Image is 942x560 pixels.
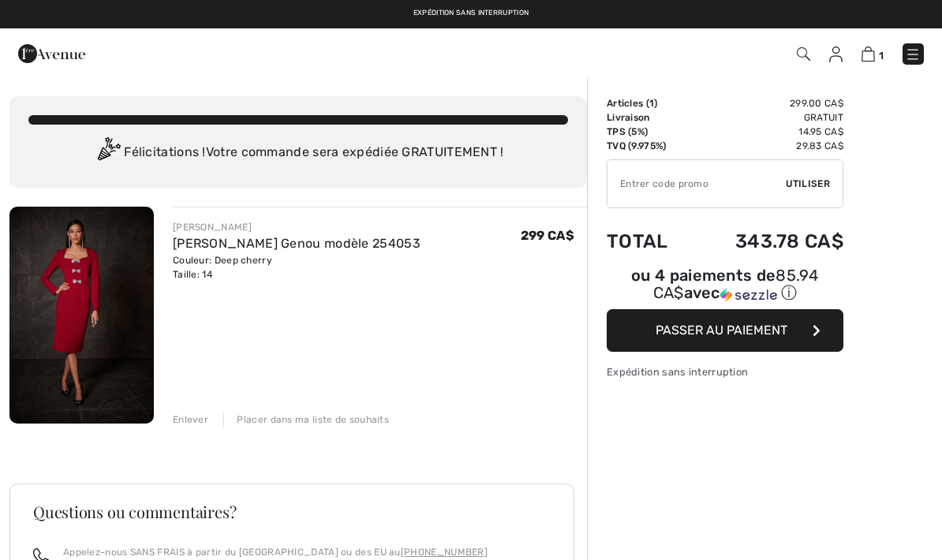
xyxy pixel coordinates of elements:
[829,47,843,62] img: Mes infos
[173,220,421,234] div: [PERSON_NAME]
[786,177,830,191] span: Utiliser
[607,309,843,352] button: Passer au paiement
[653,266,819,302] span: 85.94 CA$
[656,323,787,338] span: Passer au paiement
[607,110,692,125] td: Livraison
[18,38,85,69] img: 1ère Avenue
[692,110,843,125] td: Gratuit
[607,125,692,139] td: TPS (5%)
[607,160,786,207] input: Code promo
[33,504,551,520] h3: Questions ou commentaires?
[692,215,843,268] td: 343.78 CA$
[401,547,488,558] a: [PHONE_NUMBER]
[692,139,843,153] td: 29.83 CA$
[223,413,389,427] div: Placer dans ma liste de souhaits
[649,98,654,109] span: 1
[18,45,85,60] a: 1ère Avenue
[862,47,875,62] img: Panier d'achat
[499,8,568,19] a: Retours gratuits
[607,215,692,268] td: Total
[692,125,843,139] td: 14.95 CA$
[607,139,692,153] td: TVQ (9.975%)
[905,47,921,62] img: Menu
[607,268,843,304] div: ou 4 paiements de avec
[173,413,208,427] div: Enlever
[173,253,421,282] div: Couleur: Deep cherry Taille: 14
[9,207,154,424] img: Robe Fourreau Genou modèle 254053
[720,288,777,302] img: Sezzle
[28,137,568,169] div: Félicitations ! Votre commande sera expédiée GRATUITEMENT !
[607,364,843,379] div: Expédition sans interruption
[521,228,574,243] span: 299 CA$
[173,236,421,251] a: [PERSON_NAME] Genou modèle 254053
[879,50,884,62] span: 1
[607,268,843,309] div: ou 4 paiements de85.94 CA$avecSezzle Cliquez pour en savoir plus sur Sezzle
[92,137,124,169] img: Congratulation2.svg
[692,96,843,110] td: 299.00 CA$
[488,8,489,19] span: |
[797,47,810,61] img: Recherche
[63,545,488,559] p: Appelez-nous SANS FRAIS à partir du [GEOGRAPHIC_DATA] ou des EU au
[607,96,692,110] td: Articles ( )
[374,8,478,19] a: Livraison gratuite dès 99$
[862,44,884,63] a: 1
